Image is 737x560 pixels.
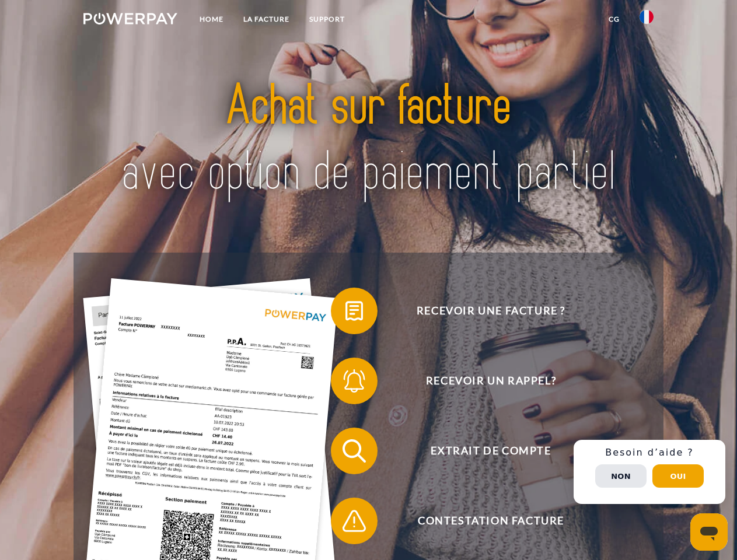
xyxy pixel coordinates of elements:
img: qb_search.svg [340,436,369,466]
img: fr [640,10,654,24]
img: qb_warning.svg [340,506,369,535]
button: Extrait de compte [331,428,634,474]
img: qb_bill.svg [340,296,369,325]
h3: Besoin d’aide ? [581,447,718,459]
span: Extrait de compte [348,428,634,474]
span: Recevoir un rappel? [348,358,634,404]
a: CG [599,9,630,30]
a: Support [299,9,355,30]
img: title-powerpay_fr.svg [111,56,626,223]
span: Contestation Facture [348,498,634,544]
button: Recevoir une facture ? [331,288,634,334]
iframe: Bouton de lancement de la fenêtre de messagerie [690,513,728,551]
div: Schnellhilfe [574,440,725,504]
span: Recevoir une facture ? [348,288,634,334]
button: Non [595,464,647,488]
button: Oui [652,464,704,488]
button: Contestation Facture [331,498,634,544]
img: qb_bell.svg [340,366,369,395]
button: Recevoir un rappel? [331,358,634,404]
a: Home [190,9,233,30]
img: logo-powerpay-white.svg [83,13,177,24]
a: LA FACTURE [233,9,299,30]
